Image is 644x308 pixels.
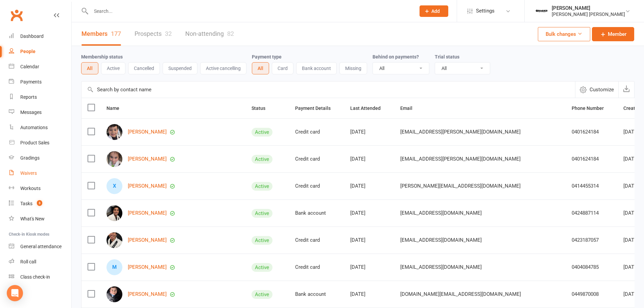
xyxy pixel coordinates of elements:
[350,105,388,111] span: Last Attended
[9,239,71,254] a: General attendance kiosk mode
[7,285,23,301] div: Open Intercom Messenger
[106,259,122,275] div: Matilda
[89,6,411,16] input: Search...
[165,30,172,37] div: 32
[9,105,71,120] a: Messages
[535,4,548,18] img: thumb_image1722295729.png
[9,135,71,150] a: Product Sales
[20,259,36,264] div: Roll call
[252,263,272,272] div: Active
[106,178,122,194] div: Xavi
[227,30,234,37] div: 82
[20,49,35,54] div: People
[20,244,62,249] div: General attendance
[572,237,611,243] div: 0423187057
[350,291,388,297] div: [DATE]
[252,54,282,60] label: Payment type
[295,104,338,112] button: Payment Details
[339,62,367,74] button: Missing
[552,11,625,17] div: [PERSON_NAME] [PERSON_NAME]
[295,129,338,135] div: Credit card
[20,140,49,145] div: Product Sales
[572,105,611,111] span: Phone Number
[350,129,388,135] div: [DATE]
[400,180,521,192] span: [PERSON_NAME][EMAIL_ADDRESS][DOMAIN_NAME]
[400,152,521,165] span: [EMAIL_ADDRESS][PERSON_NAME][DOMAIN_NAME]
[400,207,482,219] span: [EMAIL_ADDRESS][DOMAIN_NAME]
[128,62,160,74] button: Cancelled
[200,62,246,74] button: Active cancelling
[9,120,71,135] a: Automations
[128,183,167,189] a: [PERSON_NAME]
[20,64,39,69] div: Calendar
[400,261,482,274] span: [EMAIL_ADDRESS][DOMAIN_NAME]
[400,105,420,111] span: Email
[538,27,590,41] button: Bulk changes
[106,286,122,302] img: Marcus
[252,182,272,191] div: Active
[350,210,388,216] div: [DATE]
[400,234,482,246] span: [EMAIL_ADDRESS][DOMAIN_NAME]
[106,124,122,140] img: Ethan
[20,33,44,39] div: Dashboard
[350,156,388,162] div: [DATE]
[8,7,25,24] a: Clubworx
[9,166,71,181] a: Waivers
[252,209,272,218] div: Active
[400,104,420,112] button: Email
[572,129,611,135] div: 0401624184
[572,183,611,189] div: 0414455314
[476,3,495,19] span: Settings
[128,210,167,216] a: [PERSON_NAME]
[373,54,419,60] label: Behind on payments?
[101,62,125,74] button: Active
[252,155,272,164] div: Active
[9,29,71,44] a: Dashboard
[420,5,448,17] button: Add
[128,156,167,162] a: [PERSON_NAME]
[185,22,234,46] a: Non-attending82
[252,290,272,299] div: Active
[106,205,122,221] img: Justin
[128,264,167,270] a: [PERSON_NAME]
[295,210,338,216] div: Bank account
[135,22,172,46] a: Prospects32
[590,86,614,94] span: Customize
[350,104,388,112] button: Last Attended
[37,200,42,206] span: 3
[81,81,575,98] input: Search by contact name
[20,79,42,85] div: Payments
[252,104,273,112] button: Status
[106,232,122,248] img: Ezel
[252,105,273,111] span: Status
[592,27,634,41] a: Member
[9,44,71,59] a: People
[572,104,611,112] button: Phone Number
[295,264,338,270] div: Credit card
[20,155,40,161] div: Gradings
[552,5,625,11] div: [PERSON_NAME]
[295,156,338,162] div: Credit card
[20,216,45,221] div: What's New
[9,269,71,285] a: Class kiosk mode
[106,104,127,112] button: Name
[350,264,388,270] div: [DATE]
[572,264,611,270] div: 0404084785
[81,22,121,46] a: Members177
[296,62,337,74] button: Bank account
[9,211,71,227] a: What's New
[9,74,71,90] a: Payments
[81,54,123,60] label: Membership status
[252,236,272,245] div: Active
[20,170,37,176] div: Waivers
[9,90,71,105] a: Reports
[9,196,71,211] a: Tasks 3
[106,105,127,111] span: Name
[106,151,122,167] img: Evelyn
[20,125,48,130] div: Automations
[20,94,37,100] div: Reports
[128,129,167,135] a: [PERSON_NAME]
[20,274,50,280] div: Class check-in
[128,291,167,297] a: [PERSON_NAME]
[128,237,167,243] a: [PERSON_NAME]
